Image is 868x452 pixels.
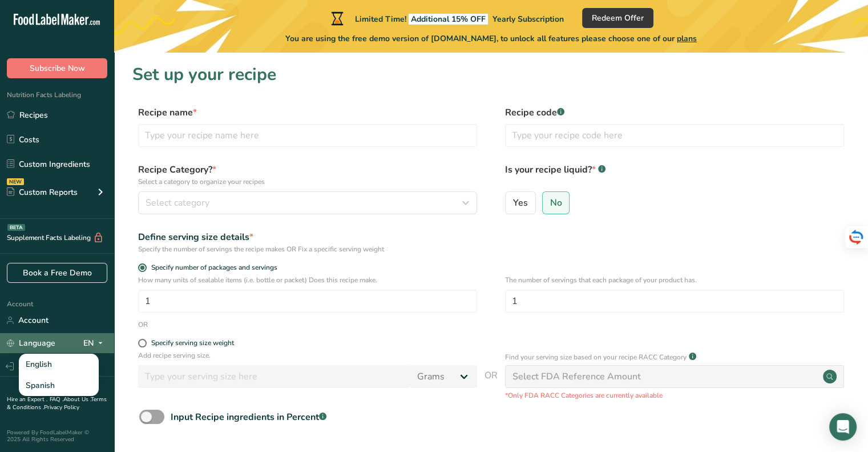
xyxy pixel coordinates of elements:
span: Select category [146,196,209,210]
span: Specify number of packages and servings [147,263,277,272]
span: plans [677,33,697,44]
p: Add recipe serving size. [138,350,477,361]
div: Spanish [19,375,99,396]
p: How many units of sealable items (i.e. bottle or packet) Does this recipe make. [138,275,477,285]
h1: Set up your recipe [132,62,850,87]
a: Hire an Expert . [7,395,47,403]
span: Yes [513,197,528,209]
span: No [550,197,562,209]
label: Recipe code [505,106,844,119]
a: Privacy Policy [44,403,79,411]
div: Powered By FoodLabelMaker © 2025 All Rights Reserved [7,429,107,443]
button: Redeem Offer [582,8,653,28]
div: NEW [7,178,24,185]
input: Type your serving size here [138,365,410,388]
a: Terms & Conditions . [7,395,107,411]
div: Select FDA Reference Amount [512,370,641,383]
span: You are using the free demo version of [DOMAIN_NAME], to unlock all features please choose one of... [285,33,697,45]
button: Subscribe Now [7,58,107,78]
span: Additional 15% OFF [409,14,488,25]
span: OR [485,369,498,401]
div: EN [83,337,107,350]
div: Limited Time! [329,11,564,25]
input: Type your recipe code here [505,124,844,147]
div: BETA [7,224,25,231]
div: Specify serving size weight [151,339,234,347]
div: Define serving size details [138,230,477,244]
input: Type your recipe name here [138,124,477,147]
a: FAQ . [50,395,63,403]
span: Subscribe Now [30,62,85,74]
label: Recipe name [138,106,477,119]
a: About Us . [63,395,91,403]
span: Redeem Offer [592,12,644,24]
div: Specify the number of servings the recipe makes OR Fix a specific serving weight [138,244,477,254]
div: Custom Reports [7,186,78,198]
div: OR [138,319,148,330]
p: Select a category to organize your recipes [138,177,477,187]
button: Select category [138,191,477,214]
span: Yearly Subscription [492,14,564,25]
label: Is your recipe liquid? [505,163,844,187]
label: Recipe Category? [138,163,477,187]
p: The number of servings that each package of your product has. [505,275,844,285]
div: Input Recipe ingredients in Percent [171,410,326,424]
p: *Only FDA RACC Categories are currently available [505,390,844,401]
div: English [19,354,99,375]
a: Book a Free Demo [7,263,107,283]
div: Open Intercom Messenger [829,413,857,441]
a: Language [7,333,55,353]
p: Find your serving size based on your recipe RACC Category [505,352,687,362]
